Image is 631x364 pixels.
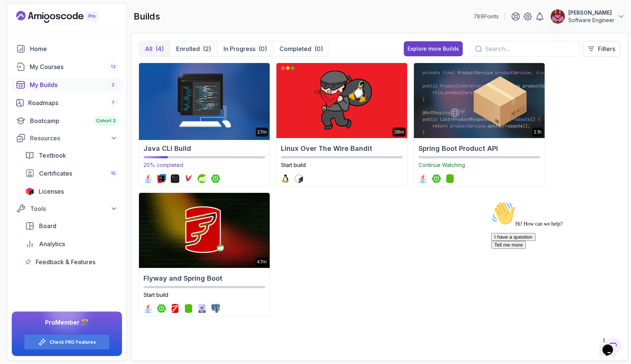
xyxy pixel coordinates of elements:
[143,304,152,313] img: java logo
[394,129,404,135] p: 38m
[223,44,255,53] p: In Progress
[432,174,441,183] img: spring-boot logo
[257,129,267,135] p: 27m
[414,63,545,187] a: Spring Boot Product API card2.1hSpring Boot Product APIContinue Watchingjava logospring-boot logo...
[418,162,465,168] span: Continue Watching
[39,221,56,230] span: Board
[21,254,122,269] a: feedback
[3,42,38,50] button: Tell me more
[39,169,72,178] span: Certificates
[157,304,166,313] img: spring-boot logo
[12,202,122,215] button: Tools
[176,44,200,53] p: Enrolled
[314,44,323,53] div: (0)
[445,174,454,183] img: spring-data-jpa logo
[217,41,273,56] button: In Progress(0)
[281,174,290,183] img: linux logo
[170,41,217,56] button: Enrolled(2)
[111,170,116,176] span: 10
[143,162,183,168] span: 20% completed
[145,44,152,53] p: All
[279,44,311,53] p: Completed
[198,174,207,183] img: spring logo
[16,11,115,23] a: Landing page
[211,174,220,183] img: spring-boot logo
[281,162,306,168] span: Start build
[551,9,565,24] img: user profile image
[50,339,96,345] a: Check PRO Features
[583,41,620,57] button: Filters
[12,59,122,74] a: courses
[143,292,168,298] span: Start build
[171,304,180,313] img: flyway logo
[273,41,329,56] button: Completed(0)
[184,304,193,313] img: spring-data-jpa logo
[30,134,118,143] div: Resources
[143,174,152,183] img: java logo
[474,13,499,20] p: 789 Points
[281,143,403,154] h2: Linux Over The Wire Bandit
[276,63,407,138] img: Linux Over The Wire Bandit card
[21,148,122,163] a: textbook
[112,100,115,106] span: 7
[3,3,138,50] div: 👋Hi! How can we help?I have a questionTell me more
[30,80,118,89] div: My Builds
[257,259,267,265] p: 47m
[258,44,267,53] div: (0)
[21,218,122,233] a: board
[294,174,303,183] img: bash logo
[418,174,427,183] img: java logo
[136,61,273,140] img: Java CLI Build card
[139,41,170,56] button: All(4)
[3,23,74,28] span: Hi! How can we help?
[39,239,65,248] span: Analytics
[3,3,27,27] img: :wave:
[12,95,122,110] a: roadmaps
[30,62,118,71] div: My Courses
[3,35,47,42] button: I have a question
[143,273,265,284] h2: Flyway and Spring Boot
[414,63,545,138] img: Spring Boot Product API card
[143,143,265,154] h2: Java CLI Build
[28,98,118,107] div: Roadmaps
[25,188,34,195] img: jetbrains icon
[39,187,64,196] span: Licenses
[157,174,166,183] img: intellij logo
[36,257,95,266] span: Feedback & Features
[21,166,122,181] a: certificates
[134,11,160,23] h2: builds
[211,304,220,313] img: postgres logo
[12,77,122,92] a: builds
[30,116,118,125] div: Bootcamp
[171,174,180,183] img: terminal logo
[550,9,625,24] button: user profile image[PERSON_NAME]Software Engineer
[404,41,463,56] button: Explore more Builds
[598,44,615,53] p: Filters
[39,151,66,160] span: Textbook
[568,9,614,17] p: [PERSON_NAME]
[485,44,573,53] input: Search...
[21,236,122,251] a: analytics
[112,82,115,88] span: 2
[12,113,122,128] a: bootcamp
[534,129,542,135] p: 2.1h
[276,63,408,187] a: Linux Over The Wire Bandit card38mLinux Over The Wire BanditStart buildlinux logobash logo
[568,17,614,24] p: Software Engineer
[21,184,122,199] a: licenses
[12,41,122,56] a: home
[12,131,122,145] button: Resources
[139,63,270,187] a: Java CLI Build card27mJava CLI Build20% completedjava logointellij logoterminal logomaven logospr...
[96,118,116,124] span: Cohort 3
[184,174,193,183] img: maven logo
[155,44,164,53] div: (4)
[139,193,270,316] a: Flyway and Spring Boot card47mFlyway and Spring BootStart buildjava logospring-boot logoflyway lo...
[24,334,110,350] button: Check PRO Features
[111,64,116,70] span: 13
[408,45,459,53] div: Explore more Builds
[30,44,118,53] div: Home
[30,204,118,213] div: Tools
[198,304,207,313] img: sql logo
[488,199,623,330] iframe: chat widget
